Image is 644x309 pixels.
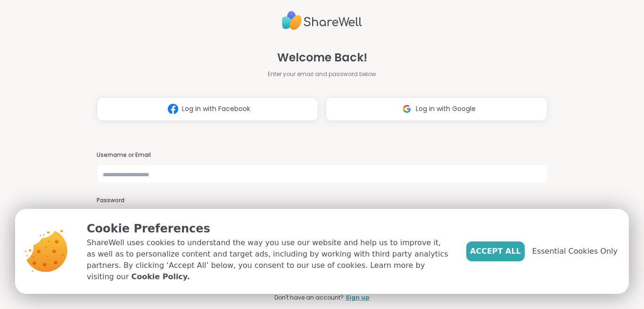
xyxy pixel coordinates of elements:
span: Welcome Back! [277,49,367,66]
span: Log in with Facebook [182,104,250,114]
span: Log in with Google [416,104,476,114]
button: Accept All [466,241,525,261]
p: ShareWell uses cookies to understand the way you use our website and help us to improve it, as we... [87,237,451,283]
button: Log in with Facebook [97,97,318,121]
span: Accept All [470,246,521,257]
p: Cookie Preferences [87,220,451,237]
span: Essential Cookies Only [532,246,618,257]
button: Log in with Google [326,97,547,121]
span: Enter your email and password below [268,70,376,78]
span: Don't have an account? [274,293,344,302]
h3: Password [97,197,547,205]
img: ShareWell Logomark [398,100,416,118]
img: ShareWell Logomark [164,100,182,118]
img: ShareWell Logo [282,7,362,34]
h3: Username or Email [97,151,547,159]
a: Sign up [346,293,370,302]
a: Cookie Policy. [131,271,190,283]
